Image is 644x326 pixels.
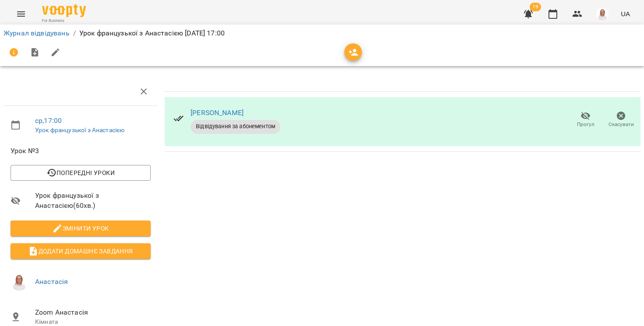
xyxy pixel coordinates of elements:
[79,28,225,39] p: Урок французької з Анастасією [DATE] 17:00
[35,277,68,286] a: Анастасія
[617,6,633,22] button: UA
[18,168,144,178] span: Попередні уроки
[18,246,144,256] span: Додати домашнє завдання
[11,4,32,25] button: Menu
[191,123,280,130] span: Відвідування за абонементом
[530,3,541,11] span: 19
[42,18,86,24] span: For Business
[603,108,639,132] button: Скасувати
[11,165,151,181] button: Попередні уроки
[35,116,62,125] a: ср , 17:00
[11,273,28,291] img: 7b3448e7bfbed3bd7cdba0ed84700e25.png
[4,29,70,37] a: Журнал відвідувань
[568,108,603,132] button: Прогул
[18,223,144,234] span: Змінити урок
[621,9,630,18] span: UA
[191,109,244,117] a: [PERSON_NAME]
[35,307,151,318] span: Zoom Анастасія
[11,243,151,259] button: Додати домашнє завдання
[4,28,640,39] nav: breadcrumb
[73,28,76,39] li: /
[35,126,124,133] a: Урок французької з Анастасією
[11,221,151,236] button: Змінити урок
[11,146,151,156] span: Урок №3
[596,8,609,20] img: 7b3448e7bfbed3bd7cdba0ed84700e25.png
[42,4,86,17] img: Voopty Logo
[577,121,594,128] span: Прогул
[609,121,634,128] span: Скасувати
[35,190,151,211] span: Урок французької з Анастасією ( 60 хв. )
